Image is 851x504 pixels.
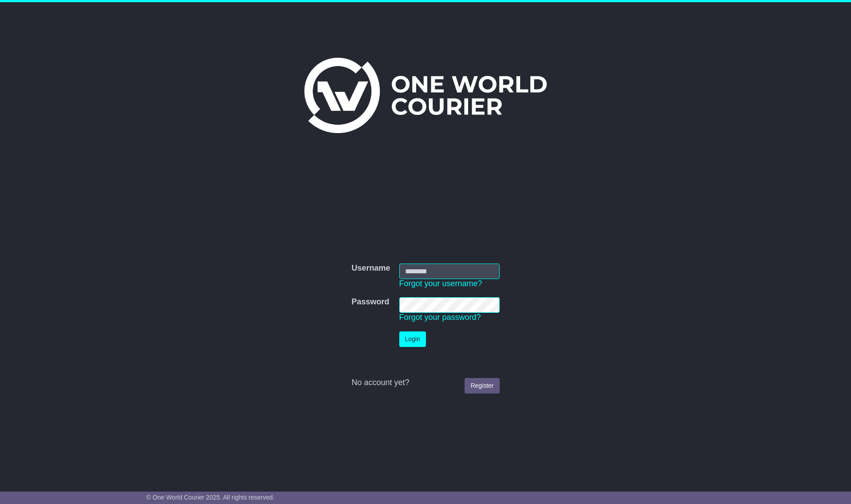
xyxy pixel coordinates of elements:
span: © One World Courier 2025. All rights reserved. [146,494,274,501]
a: Register [465,378,499,394]
a: Forgot your password? [399,313,481,322]
a: Forgot your username? [399,279,482,288]
img: One World [304,58,547,133]
label: Password [351,297,389,307]
label: Username [351,264,390,273]
div: No account yet? [351,378,499,388]
button: Login [399,331,426,347]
